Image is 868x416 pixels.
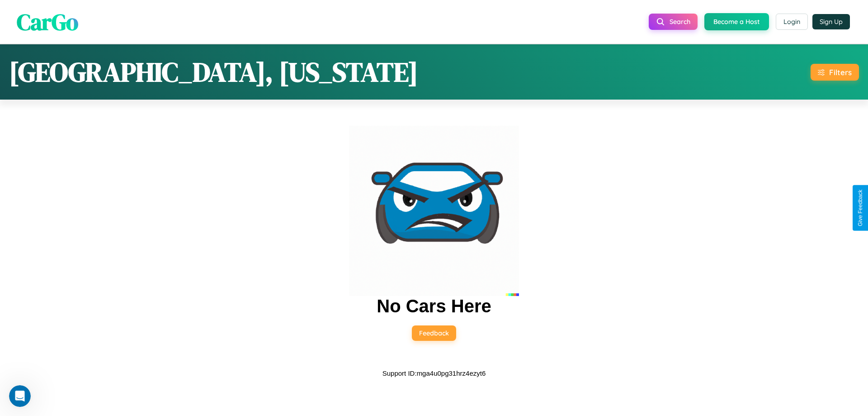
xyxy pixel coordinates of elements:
div: Give Feedback [857,190,863,226]
button: Search [649,14,698,30]
span: Search [670,18,690,26]
img: car [349,126,519,296]
h1: [GEOGRAPHIC_DATA], [US_STATE] [9,53,418,91]
button: Sign Up [812,14,850,29]
button: Feedback [412,325,456,341]
h2: No Cars Here [377,296,491,316]
div: Filters [829,67,852,77]
iframe: Intercom live chat [9,385,31,407]
span: CarGo [17,6,78,37]
p: Support ID: mga4u0pg31hrz4ezyt6 [382,367,486,379]
button: Become a Host [704,13,769,30]
button: Login [776,14,808,30]
button: Filters [811,64,859,81]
